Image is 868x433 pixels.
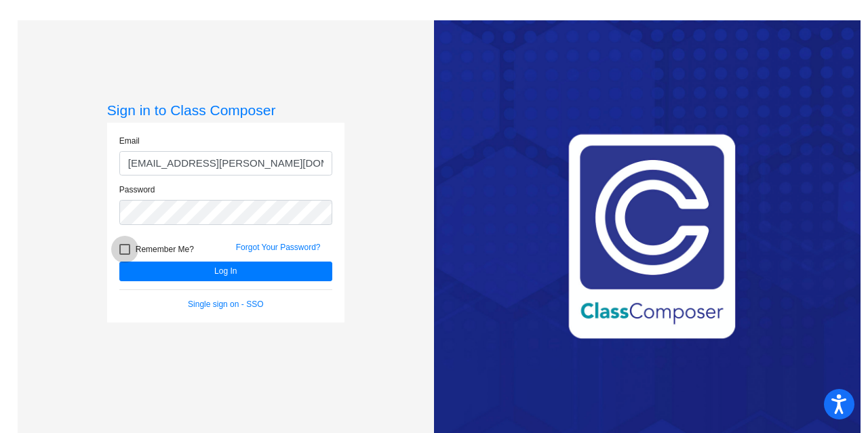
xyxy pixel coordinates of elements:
[188,300,263,309] a: Single sign on - SSO
[107,102,344,119] h3: Sign in to Class Composer
[236,243,321,252] a: Forgot Your Password?
[119,262,332,281] button: Log In
[119,135,140,147] label: Email
[119,184,155,196] label: Password
[136,241,194,257] span: Remember Me?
